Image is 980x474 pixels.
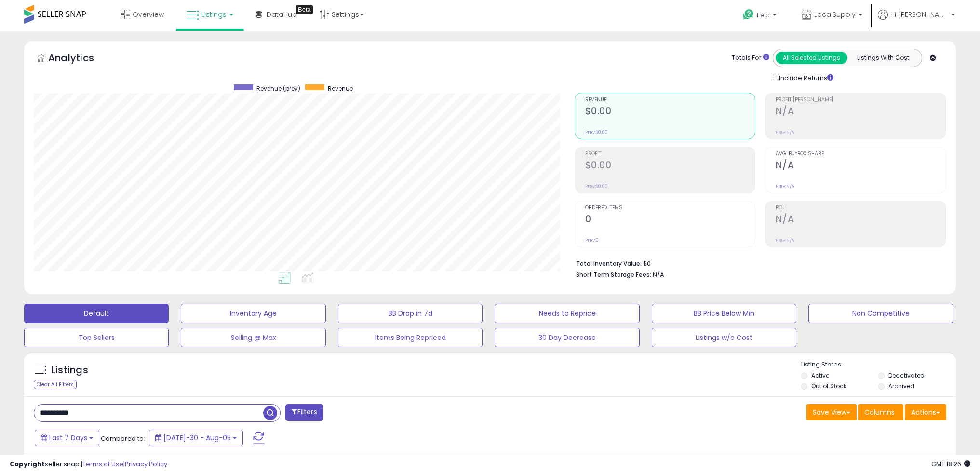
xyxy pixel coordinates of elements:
[585,97,755,103] span: Revenue
[24,304,169,323] button: Default
[811,382,846,390] label: Out of Stock
[776,106,946,119] h2: N/A
[888,371,925,379] label: Deactivated
[905,404,946,420] button: Actions
[49,433,87,443] span: Last 7 Days
[801,360,956,369] p: Listing States:
[757,11,770,19] span: Help
[585,151,755,157] span: Profit
[181,328,325,347] button: Selling @ Max
[776,205,946,211] span: ROI
[864,407,895,417] span: Columns
[653,270,664,279] span: N/A
[585,183,608,189] small: Prev: $0.00
[776,151,946,157] span: Avg. Buybox Share
[149,430,243,446] button: [DATE]-30 - Aug-05
[181,304,325,323] button: Inventory Age
[34,380,77,389] div: Clear All Filters
[82,460,123,469] a: Terms of Use
[776,129,794,135] small: Prev: N/A
[652,304,796,323] button: BB Price Below Min
[125,460,167,469] a: Privacy Policy
[585,129,608,135] small: Prev: $0.00
[10,460,45,469] strong: Copyright
[585,214,755,227] h2: 0
[576,271,651,279] b: Short Term Storage Fees:
[328,84,353,93] span: Revenue
[808,304,953,323] button: Non Competitive
[24,328,169,347] button: Top Sellers
[732,54,769,63] div: Totals For
[776,214,946,227] h2: N/A
[776,183,794,189] small: Prev: N/A
[51,364,88,377] h5: Listings
[585,160,755,173] h2: $0.00
[256,84,300,93] span: Revenue (prev)
[765,72,845,83] div: Include Returns
[890,10,948,19] span: Hi [PERSON_NAME]
[585,205,755,211] span: Ordered Items
[267,10,297,19] span: DataHub
[576,259,642,268] b: Total Inventory Value:
[495,328,639,347] button: 30 Day Decrease
[495,304,639,323] button: Needs to Reprice
[163,433,231,443] span: [DATE]-30 - Aug-05
[776,52,847,64] button: All Selected Listings
[811,371,829,379] label: Active
[10,460,167,469] div: seller snap | |
[878,10,955,31] a: Hi [PERSON_NAME]
[338,328,483,347] button: Items Being Repriced
[48,51,113,67] h5: Analytics
[585,237,599,243] small: Prev: 0
[776,97,946,103] span: Profit [PERSON_NAME]
[806,404,857,420] button: Save View
[652,328,796,347] button: Listings w/o Cost
[101,434,145,443] span: Compared to:
[742,9,754,21] i: Get Help
[776,237,794,243] small: Prev: N/A
[296,5,313,14] div: Tooltip anchor
[858,404,903,420] button: Columns
[931,460,970,469] span: 2025-08-14 18:26 GMT
[735,1,786,31] a: Help
[133,10,164,19] span: Overview
[576,257,939,269] li: $0
[201,10,227,19] span: Listings
[776,160,946,173] h2: N/A
[585,106,755,119] h2: $0.00
[814,10,856,19] span: LocalSupply
[888,382,914,390] label: Archived
[847,52,919,64] button: Listings With Cost
[338,304,483,323] button: BB Drop in 7d
[35,430,99,446] button: Last 7 Days
[285,404,323,421] button: Filters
